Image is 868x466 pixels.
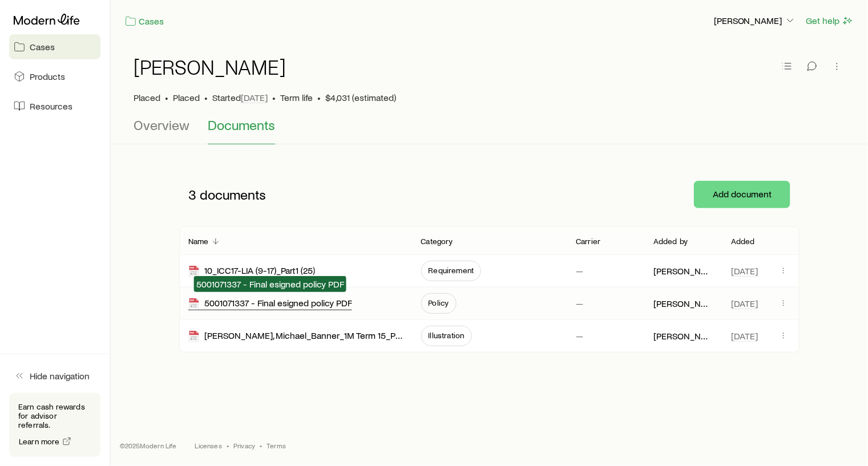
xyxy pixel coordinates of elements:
p: Started [212,92,268,103]
div: Earn cash rewards for advisor referrals.Learn more [9,393,100,457]
span: Term life [280,92,313,103]
a: Cases [124,15,164,28]
button: Hide navigation [9,363,100,388]
span: documents [200,187,266,202]
span: • [260,441,262,450]
span: Cases [30,41,55,52]
a: Resources [9,94,100,119]
a: Cases [9,34,100,59]
p: Added by [653,237,688,246]
div: [PERSON_NAME], Michael_Banner_1M Term 15_PFD [188,330,403,343]
p: © 2025 Modern Life [120,441,177,450]
span: Policy [429,298,449,307]
span: Products [30,71,65,82]
div: Case details tabs [134,117,845,144]
span: • [204,92,208,103]
span: Overview [134,117,189,133]
span: Placed [173,92,200,103]
span: [DATE] [731,330,758,342]
p: [PERSON_NAME] [653,330,713,342]
div: 5001071337 - Final esigned policy PDF [188,297,352,310]
span: • [272,92,276,103]
div: 10_ICC17-LIA (9-17)_Part1 (25) [188,265,315,278]
p: — [576,330,583,342]
a: Privacy [233,441,255,450]
span: Illustration [429,331,465,340]
p: — [576,298,583,309]
p: Carrier [576,237,600,246]
span: Hide navigation [30,370,90,382]
span: [DATE] [731,298,758,309]
button: [PERSON_NAME] [713,14,797,28]
span: Resources [30,100,72,112]
button: Get help [806,14,854,27]
span: [DATE] [241,92,268,103]
a: Licenses [195,441,222,450]
span: [DATE] [731,265,758,277]
p: Added [731,237,755,246]
p: Category [421,237,453,246]
span: • [317,92,321,103]
span: 3 [188,187,196,202]
p: Earn cash rewards for advisor referrals. [18,402,91,429]
span: • [227,441,229,450]
a: Terms [267,441,286,450]
span: Learn more [19,437,60,445]
h1: [PERSON_NAME] [134,55,286,78]
span: Requirement [429,266,474,275]
a: Products [9,64,100,89]
span: $4,031 (estimated) [325,92,396,103]
p: Name [188,237,209,246]
span: • [165,92,168,103]
p: [PERSON_NAME] [653,298,713,309]
span: Documents [208,117,275,133]
p: — [576,265,583,277]
p: Placed [134,92,160,103]
p: [PERSON_NAME] [653,265,713,277]
button: Add document [694,181,790,208]
p: [PERSON_NAME] [714,15,796,26]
